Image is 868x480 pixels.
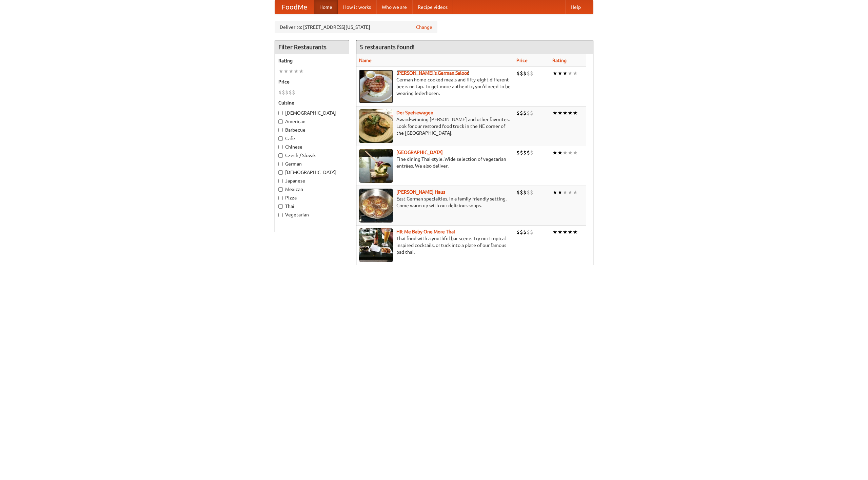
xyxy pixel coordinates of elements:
li: $ [282,89,285,96]
img: satay.jpg [359,149,393,183]
li: ★ [573,149,578,156]
p: Thai food with a youthful bar scene. Try our tropical inspired cocktails, or tuck into a plate of... [359,235,511,255]
li: $ [527,228,530,236]
li: $ [530,109,533,117]
a: [PERSON_NAME] Haus [396,189,445,195]
li: $ [527,70,530,77]
input: Barbecue [278,128,283,132]
li: ★ [557,149,563,156]
li: $ [285,89,289,96]
li: ★ [573,109,578,117]
img: babythai.jpg [359,228,393,262]
p: German home-cooked meals and fifty-eight different beers on tap. To get more authentic, you'd nee... [359,76,511,97]
h5: Price [278,78,346,85]
li: $ [530,149,533,156]
img: speisewagen.jpg [359,109,393,143]
input: German [278,162,283,166]
li: ★ [552,189,557,196]
label: Thai [278,203,346,210]
li: ★ [299,68,304,75]
li: $ [520,149,523,156]
label: German [278,160,346,167]
h5: Rating [278,57,346,64]
input: Cafe [278,136,283,141]
label: Vegetarian [278,211,346,218]
a: Who we are [376,0,412,14]
li: ★ [563,109,568,117]
a: Recipe videos [412,0,453,14]
label: [DEMOGRAPHIC_DATA] [278,110,346,116]
li: $ [520,228,523,236]
div: Deliver to: [STREET_ADDRESS][US_STATE] [275,21,437,33]
li: ★ [557,70,563,77]
li: $ [523,70,527,77]
li: $ [516,228,520,236]
a: Price [516,58,528,63]
li: $ [520,109,523,117]
a: [PERSON_NAME]'s German Saloon [396,70,470,76]
a: Rating [552,58,567,63]
li: ★ [573,228,578,236]
li: ★ [568,228,573,236]
h5: Cuisine [278,99,346,106]
a: Change [416,24,432,31]
input: Vegetarian [278,213,283,217]
label: Pizza [278,194,346,201]
li: $ [530,70,533,77]
li: ★ [552,149,557,156]
li: $ [527,149,530,156]
li: $ [530,189,533,196]
p: East German specialties, in a family-friendly setting. Come warm up with our delicious soups. [359,195,511,209]
li: ★ [289,68,294,75]
label: Chinese [278,143,346,150]
li: $ [516,189,520,196]
label: [DEMOGRAPHIC_DATA] [278,169,346,176]
label: American [278,118,346,125]
input: Japanese [278,179,283,183]
label: Cafe [278,135,346,142]
label: Barbecue [278,127,346,133]
li: $ [523,228,527,236]
a: Hit Me Baby One More Thai [396,229,455,234]
li: $ [278,89,282,96]
p: Award-winning [PERSON_NAME] and other favorites. Look for our restored food truck in the NE corne... [359,116,511,136]
img: kohlhaus.jpg [359,189,393,223]
li: ★ [563,228,568,236]
li: $ [289,89,292,96]
input: Mexican [278,187,283,192]
li: ★ [283,68,289,75]
label: Japanese [278,177,346,184]
input: [DEMOGRAPHIC_DATA] [278,111,283,115]
li: $ [516,70,520,77]
li: ★ [563,149,568,156]
a: Der Speisewagen [396,110,433,115]
ng-pluralize: 5 restaurants found! [360,44,415,50]
li: $ [292,89,295,96]
li: $ [516,149,520,156]
a: Name [359,58,372,63]
li: $ [523,189,527,196]
p: Fine dining Thai-style. Wide selection of vegetarian entrées. We also deliver. [359,156,511,169]
li: $ [527,109,530,117]
input: Thai [278,204,283,209]
li: ★ [557,228,563,236]
li: ★ [568,109,573,117]
a: FoodMe [275,0,314,14]
li: ★ [568,149,573,156]
input: Chinese [278,145,283,149]
a: How it works [338,0,376,14]
a: Home [314,0,338,14]
li: ★ [557,189,563,196]
li: $ [520,70,523,77]
li: $ [523,149,527,156]
li: $ [527,189,530,196]
label: Mexican [278,186,346,193]
li: $ [523,109,527,117]
li: ★ [573,70,578,77]
h4: Filter Restaurants [275,40,349,54]
input: Czech / Slovak [278,153,283,158]
li: ★ [557,109,563,117]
